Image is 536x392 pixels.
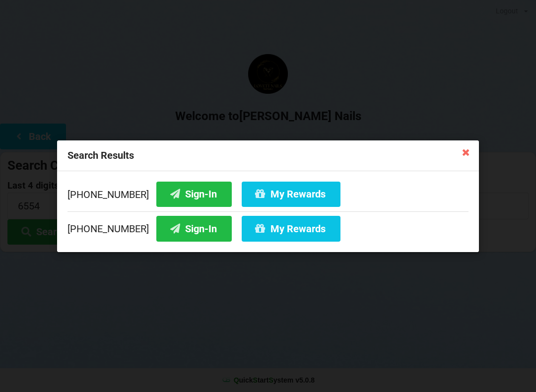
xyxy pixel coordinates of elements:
div: Search Results [57,140,479,171]
button: Sign-In [156,216,232,241]
button: Sign-In [156,181,232,206]
button: My Rewards [242,216,340,241]
div: [PHONE_NUMBER] [67,181,469,211]
button: My Rewards [242,181,340,206]
div: [PHONE_NUMBER] [67,211,469,241]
